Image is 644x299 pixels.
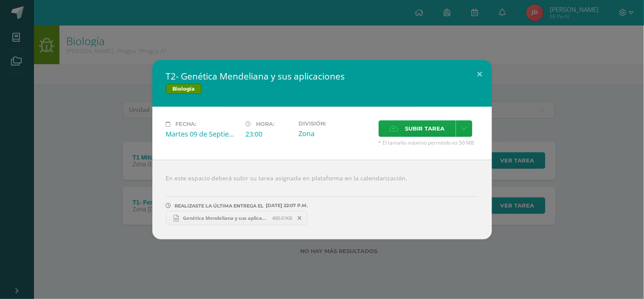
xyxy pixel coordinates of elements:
[256,121,275,127] span: Hora:
[166,129,239,139] div: Martes 09 de Septiembre
[405,121,445,137] span: Subir tarea
[152,160,492,239] div: En este espacio deberá subir su tarea asignada en plataforma en la calendarización.
[179,215,272,221] span: Genética Mendeliana y sus aplicaciones.docx
[299,120,372,127] label: División:
[175,203,264,209] span: REALIZASTE LA ÚLTIMA ENTREGA EL
[379,139,478,146] span: * El tamaño máximo permitido es 50 MB
[166,84,202,94] span: Biología
[166,70,478,82] h2: T2- Genética Mendeliana y sus aplicaciones
[468,60,492,89] button: Close (Esc)
[272,215,292,221] span: 400.61KB
[246,129,292,139] div: 23:00
[176,121,197,127] span: Fecha:
[299,129,372,138] div: Zona
[292,214,307,223] span: Remover entrega
[166,211,308,225] a: Genética Mendeliana y sus aplicaciones.docx 400.61KB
